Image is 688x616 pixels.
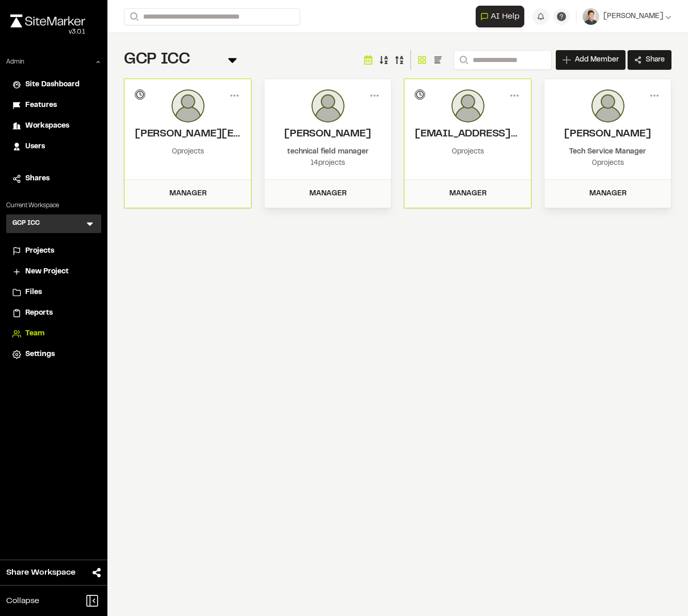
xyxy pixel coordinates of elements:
span: [PERSON_NAME] [603,11,663,22]
div: 0 projects [135,146,241,158]
div: Oh geez...please don't... [10,27,85,37]
div: 0 projects [415,146,521,158]
span: Reports [25,307,53,319]
img: user_empty.png [171,89,205,122]
a: New Project [12,266,95,278]
a: Settings [12,349,95,360]
h2: John Dalton [555,127,661,142]
span: Collapse [6,595,39,607]
h2: joe.witt@saint-gobain.com [135,127,241,142]
button: [PERSON_NAME] [583,8,671,25]
span: Projects [25,245,54,257]
div: Tech Service Manager [555,146,661,158]
span: GCP ICC [124,53,190,67]
span: Team [25,328,44,340]
span: Workspaces [25,120,69,132]
a: Users [12,141,95,152]
div: Manager [131,188,245,199]
p: Admin [6,57,24,67]
span: Share Workspace [6,566,75,579]
a: Shares [12,173,95,184]
div: Manager [411,188,525,199]
a: Workspaces [12,120,95,132]
div: technical field manager [275,146,381,158]
a: Projects [12,245,95,257]
div: 0 projects [555,158,661,169]
div: Manager [271,188,385,199]
a: Site Dashboard [12,79,95,90]
a: Features [12,100,95,111]
h2: bill.boyer@saint-gobain.com [415,127,521,142]
p: Current Workspace [6,201,101,210]
div: 14 projects [275,158,381,169]
span: New Project [25,266,69,278]
img: photo [311,89,345,122]
a: Files [12,287,95,298]
button: Open AI Assistant [476,6,524,27]
img: rebrand.png [10,14,85,27]
div: Invitation Pending... [415,89,425,100]
h3: GCP ICC [12,219,40,229]
h2: Brock Riutta [275,127,381,142]
button: Search [454,50,472,70]
div: Manager [551,188,665,199]
img: user_empty.png [451,89,484,122]
img: User [583,8,599,25]
a: Reports [12,307,95,319]
span: Add Member [575,55,619,65]
div: Invitation Pending... [135,89,145,100]
span: Site Dashboard [25,79,80,90]
span: Features [25,100,57,111]
a: Team [12,328,95,340]
img: photo [591,89,624,122]
span: Shares [25,173,50,184]
span: AI Help [491,10,520,23]
button: Search [124,8,143,25]
span: Files [25,287,42,298]
span: Users [25,141,45,152]
span: Share [646,55,665,65]
span: Settings [25,349,55,360]
div: Open AI Assistant [476,6,528,27]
